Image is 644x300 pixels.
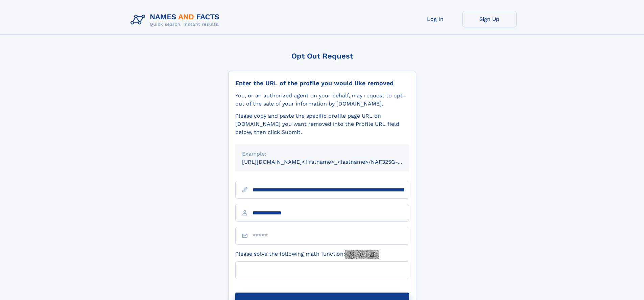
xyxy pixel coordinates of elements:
small: [URL][DOMAIN_NAME]<firstname>_<lastname>/NAF325G-xxxxxxxx [242,159,422,165]
label: Please solve the following math function: [235,250,379,259]
div: You, or an authorized agent on your behalf, may request to opt-out of the sale of your informatio... [235,92,409,108]
a: Sign Up [462,11,517,27]
a: Log In [408,11,462,27]
div: Example: [242,150,402,158]
img: Logo Names and Facts [128,11,225,29]
div: Enter the URL of the profile you would like removed [235,79,409,87]
div: Opt Out Request [228,52,416,60]
div: Please copy and paste the specific profile page URL on [DOMAIN_NAME] you want removed into the Pr... [235,112,409,136]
